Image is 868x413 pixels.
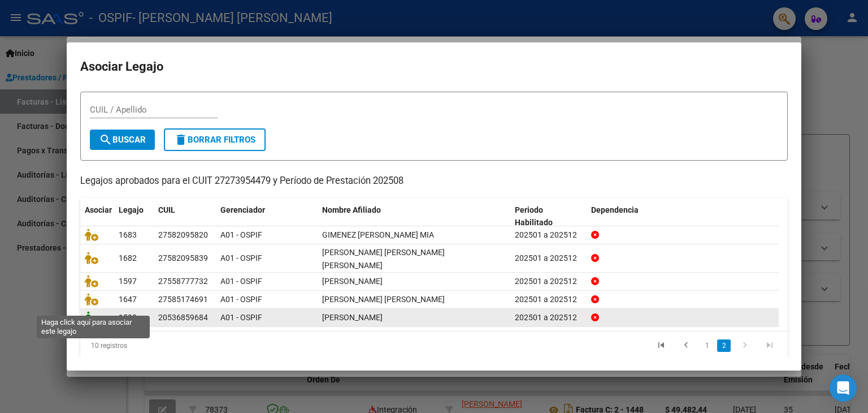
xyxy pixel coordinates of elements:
datatable-header-cell: CUIL [154,198,216,235]
datatable-header-cell: Gerenciador [216,198,318,235]
p: Legajos aprobados para el CUIT 27273954479 y Período de Prestación 202508 [80,174,788,188]
a: go to first page [650,339,672,352]
span: GIMENEZ LABAT FRANCHESCA MIA [322,230,434,239]
button: Buscar [90,130,155,150]
div: 10 registros [80,332,220,360]
div: 202501 a 202512 [515,229,582,242]
span: Dependencia [591,205,639,214]
a: go to next page [734,339,756,352]
span: 1682 [119,253,137,263]
span: A01 - OSPIF [220,313,262,322]
span: CHAVEZ CATALINA BELEN [322,295,445,304]
a: 2 [717,339,731,352]
span: CUIL [158,205,175,214]
span: A01 - OSPIF [220,277,262,286]
li: page 2 [715,336,732,355]
span: Periodo Habilitado [515,205,553,227]
datatable-header-cell: Nombre Afiliado [318,198,510,235]
div: 202501 a 202512 [515,252,582,265]
button: Borrar Filtros [164,128,266,151]
div: 20536859684 [158,311,208,324]
a: go to previous page [675,339,697,352]
mat-icon: search [99,133,112,147]
span: 1597 [119,277,137,286]
span: GIMENEZ LABAT ABIGAIL MARIA [322,248,445,270]
span: 1683 [119,230,137,239]
a: 1 [700,339,714,352]
span: Gerenciador [220,205,265,214]
span: A01 - OSPIF [220,295,262,304]
span: GONZALEZ DAVID LEANDRO [322,313,383,322]
datatable-header-cell: Dependencia [587,198,779,235]
span: Legajo [119,205,144,214]
span: 1647 [119,295,137,304]
datatable-header-cell: Legajo [114,198,154,235]
span: Nombre Afiliado [322,205,381,214]
div: 27585174691 [158,293,208,306]
li: page 1 [698,336,715,355]
span: Borrar Filtros [174,135,255,145]
span: Buscar [99,135,146,145]
div: 202501 a 202512 [515,275,582,288]
a: go to last page [759,339,780,352]
span: A01 - OSPIF [220,253,262,263]
div: 27558777732 [158,275,208,288]
span: PAEZ BENJAMIN NEHUEN [322,277,383,286]
div: 202501 a 202512 [515,293,582,306]
mat-icon: delete [174,133,188,147]
span: A01 - OSPIF [220,230,262,239]
span: 1598 [119,313,137,322]
h2: Asociar Legajo [80,56,788,78]
div: 27582095820 [158,229,208,242]
div: 27582095839 [158,252,208,265]
datatable-header-cell: Asociar [80,198,114,235]
span: Asociar [85,205,112,214]
datatable-header-cell: Periodo Habilitado [510,198,587,235]
div: 202501 a 202512 [515,311,582,324]
div: Open Intercom Messenger [830,375,857,402]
